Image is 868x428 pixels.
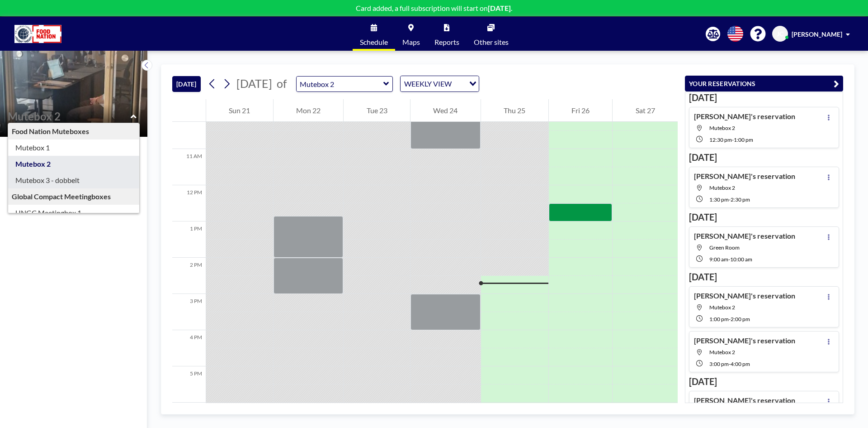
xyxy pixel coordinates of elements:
span: - [729,316,731,322]
span: Maps [402,38,420,46]
div: 2 PM [172,258,206,294]
h4: [PERSON_NAME]'s reservation [694,231,795,240]
span: 10:00 AM [730,256,752,263]
span: 3:00 PM [709,361,729,367]
div: Mon 22 [274,99,344,122]
span: Mutebox 2 [709,125,735,131]
span: Mutebox 2 [709,304,735,311]
div: 11 AM [172,149,206,185]
div: Mutebox 3 - dobbelt [8,172,139,188]
span: 1:00 PM [709,316,729,322]
input: Search for option [454,78,464,90]
span: WEEKLY VIEW [402,78,453,90]
img: organization-logo [14,25,61,43]
div: UNGC Meetingbox 1 [8,205,139,221]
span: - [729,361,731,367]
input: Mutebox 2 [297,77,383,91]
div: 1 PM [172,221,206,258]
span: Green Room [709,244,740,251]
span: 9:00 AM [709,256,728,263]
div: Thu 25 [481,99,548,122]
h4: [PERSON_NAME]'s reservation [694,291,795,300]
a: Maps [395,17,427,51]
span: - [729,196,731,203]
button: YOUR RESERVATIONS [685,76,843,91]
span: Reports [434,38,459,46]
h3: [DATE] [689,271,839,283]
b: [DATE] [488,4,511,12]
div: Search for option [401,76,479,91]
a: Other sites [467,17,516,51]
input: Mutebox 2 [8,110,131,123]
h4: [PERSON_NAME]'s reservation [694,336,795,345]
span: - [732,136,734,143]
div: Global Compact Meetingboxes [8,188,139,205]
span: 4:00 PM [731,361,750,367]
div: Food Nation Muteboxes [8,123,139,139]
span: Other sites [474,38,509,46]
span: 1:00 PM [734,136,753,143]
div: Sat 27 [613,99,678,122]
span: JC [777,30,783,38]
span: [DATE] [236,77,272,90]
h3: [DATE] [689,92,839,103]
div: 4 PM [172,330,206,366]
span: - [728,256,730,263]
div: Fri 26 [549,99,613,122]
div: Mutebox 2 [8,156,139,172]
span: 1:30 PM [709,196,729,203]
h3: [DATE] [689,212,839,223]
div: Mutebox 1 [8,139,139,156]
h4: [PERSON_NAME]'s reservation [694,112,795,121]
h4: [PERSON_NAME]'s reservation [694,396,795,405]
div: 5 PM [172,366,206,403]
div: 3 PM [172,294,206,330]
span: [PERSON_NAME] [792,30,842,38]
span: 2:30 PM [731,196,750,203]
span: Floor: - [7,123,30,132]
span: Schedule [360,38,388,46]
button: [DATE] [172,76,201,92]
h3: [DATE] [689,152,839,163]
span: 2:00 PM [731,316,750,322]
a: Reports [427,17,467,51]
h4: [PERSON_NAME]'s reservation [694,172,795,181]
div: Wed 24 [410,99,481,122]
span: of [277,77,287,91]
span: Mutebox 2 [709,184,735,191]
span: 12:30 PM [709,136,732,143]
div: 10 AM [172,113,206,149]
a: Schedule [353,17,395,51]
div: Sun 21 [206,99,273,122]
h3: [DATE] [689,376,839,387]
div: Tue 23 [344,99,410,122]
span: Mutebox 2 [709,349,735,356]
div: 12 PM [172,185,206,221]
